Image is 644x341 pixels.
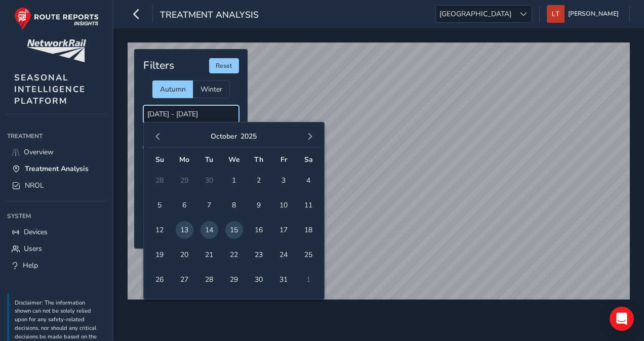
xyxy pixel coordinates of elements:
[128,42,630,300] canvas: Map
[179,155,189,164] span: Mo
[160,84,186,94] span: Autumn
[7,224,106,240] a: Devices
[436,6,515,22] span: [GEOGRAPHIC_DATA]
[275,271,293,288] span: 31
[25,164,89,174] span: Treatment Analysis
[7,240,106,257] a: Users
[225,172,243,189] span: 1
[151,246,169,264] span: 19
[200,271,218,288] span: 28
[151,196,169,214] span: 5
[7,177,106,194] a: NROL
[300,196,317,214] span: 11
[250,196,268,214] span: 9
[176,196,193,214] span: 6
[304,155,313,164] span: Sa
[7,160,106,177] a: Treatment Analysis
[225,271,243,288] span: 29
[211,132,237,141] button: October
[254,155,263,164] span: Th
[7,144,106,160] a: Overview
[547,5,622,23] button: [PERSON_NAME]
[14,72,86,107] span: SEASONAL INTELLIGENCE PLATFORM
[14,7,99,30] img: rr logo
[7,129,106,144] div: Treatment
[275,221,293,239] span: 17
[250,246,268,264] span: 23
[151,221,169,239] span: 12
[200,84,222,94] span: Winter
[300,221,317,239] span: 18
[143,59,174,72] h4: Filters
[205,155,213,164] span: Tu
[275,196,293,214] span: 10
[7,208,106,224] div: System
[280,155,287,164] span: Fr
[300,172,317,189] span: 4
[7,257,106,274] a: Help
[228,155,240,164] span: We
[27,39,86,62] img: customer logo
[275,172,293,189] span: 3
[275,246,293,264] span: 24
[250,172,268,189] span: 2
[152,80,193,98] div: Autumn
[547,5,565,23] img: diamond-layout
[250,271,268,288] span: 30
[610,307,634,331] div: Open Intercom Messenger
[23,261,38,270] span: Help
[200,246,218,264] span: 21
[225,221,243,239] span: 15
[300,246,317,264] span: 25
[176,246,193,264] span: 20
[568,5,619,23] span: [PERSON_NAME]
[25,181,44,190] span: NROL
[151,271,169,288] span: 26
[250,221,268,239] span: 16
[200,221,218,239] span: 14
[24,227,48,237] span: Devices
[176,271,193,288] span: 27
[225,246,243,264] span: 22
[209,58,239,73] button: Reset
[155,155,164,164] span: Su
[176,221,193,239] span: 13
[193,80,230,98] div: Winter
[24,244,42,253] span: Users
[225,196,243,214] span: 8
[160,9,259,23] span: Treatment Analysis
[24,147,54,157] span: Overview
[240,132,257,141] button: 2025
[200,196,218,214] span: 7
